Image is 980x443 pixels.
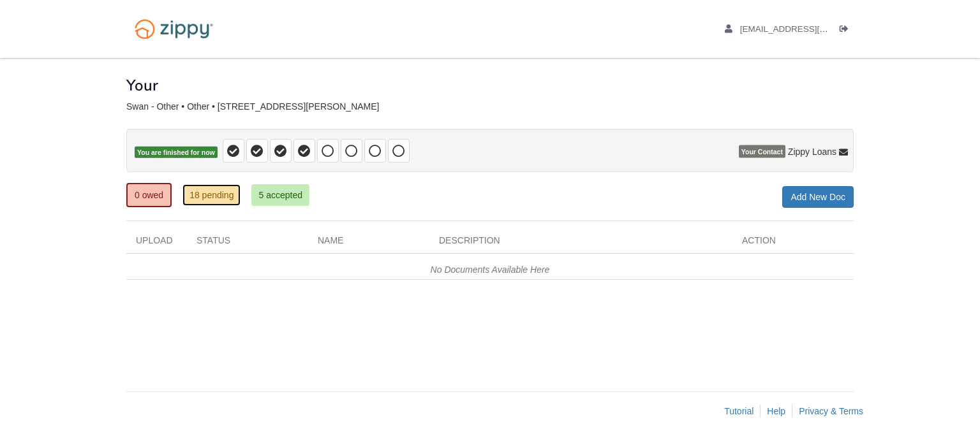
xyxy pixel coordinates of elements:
span: Your Contact [739,145,785,158]
em: No Documents Available Here [431,265,550,275]
a: 5 accepted [251,184,309,206]
a: 0 owed [126,183,172,207]
a: Privacy & Terms [799,406,863,416]
span: jeffswan69@yahoo.com [740,24,886,34]
div: Upload [126,234,187,253]
h1: Your [126,77,158,94]
a: Log out [840,24,854,37]
a: Tutorial [724,406,754,416]
a: 18 pending [182,184,241,206]
div: Description [429,234,732,253]
a: Help [767,406,785,416]
div: Action [732,234,854,253]
a: edit profile [725,24,886,37]
div: Swan - Other • Other • [STREET_ADDRESS][PERSON_NAME] [126,101,854,112]
span: You are finished for now [135,147,218,159]
img: Logo [126,13,221,45]
div: Name [308,234,429,253]
span: Zippy Loans [788,145,836,158]
div: Status [187,234,308,253]
a: Add New Doc [782,186,854,208]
